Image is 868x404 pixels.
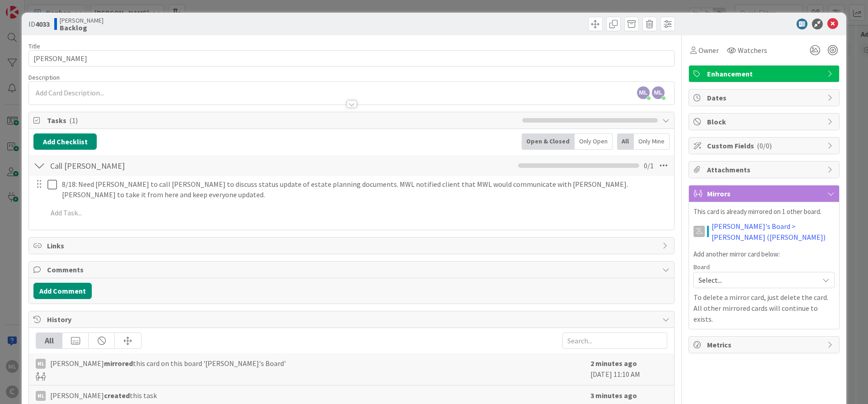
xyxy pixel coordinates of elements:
p: Add another mirror card below: [693,249,835,260]
span: Mirrors [707,188,823,199]
span: Block [707,116,823,127]
p: This card is already mirrored on 1 other board. [693,207,835,217]
span: Links [47,240,658,251]
input: Search... [562,333,667,349]
b: created [104,391,130,400]
div: Open & Closed [522,133,575,150]
button: Add Comment [33,283,92,299]
span: Watchers [738,45,767,56]
span: ( 1 ) [69,116,78,125]
b: 2 minutes ago [590,359,637,368]
div: All [617,133,634,150]
span: Tasks [47,115,518,126]
b: Backlog [60,24,104,31]
input: Add Checklist... [47,157,250,174]
b: mirrored [104,359,133,368]
div: ML [36,359,46,369]
span: ( 0/0 ) [757,141,772,150]
div: [DATE] 11:10 AM [590,358,667,380]
a: [PERSON_NAME]'s Board > [PERSON_NAME] ([PERSON_NAME]) [712,221,835,242]
div: All [36,333,62,348]
div: Only Mine [634,133,670,150]
span: Select... [698,274,814,286]
span: ML [637,86,650,99]
span: [PERSON_NAME] [60,17,104,24]
span: [PERSON_NAME] this card on this board '[PERSON_NAME]'s Board' [50,358,286,369]
button: Add Checklist [33,133,97,150]
label: Title [28,42,40,50]
p: To delete a mirror card, just delete the card. All other mirrored cards will continue to exists. [693,292,835,324]
p: 8/18: Need [PERSON_NAME] to call [PERSON_NAME] to discuss status update of estate planning docume... [62,179,668,200]
span: Custom Fields [707,140,823,151]
span: Dates [707,92,823,103]
span: Comments [47,264,658,275]
div: Only Open [575,133,613,150]
span: Enhancement [707,68,823,79]
b: 4033 [35,19,50,29]
span: [PERSON_NAME] this task [50,390,157,401]
span: Board [693,264,710,270]
span: Metrics [707,339,823,350]
div: ML [36,391,46,401]
b: 3 minutes ago [590,391,637,400]
span: Attachments [707,164,823,175]
span: Description [28,73,60,81]
span: ID [28,19,50,29]
span: ML [652,86,665,99]
span: Owner [698,45,719,56]
span: History [47,314,658,325]
input: type card name here... [28,50,675,67]
span: 0 / 1 [644,160,654,171]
